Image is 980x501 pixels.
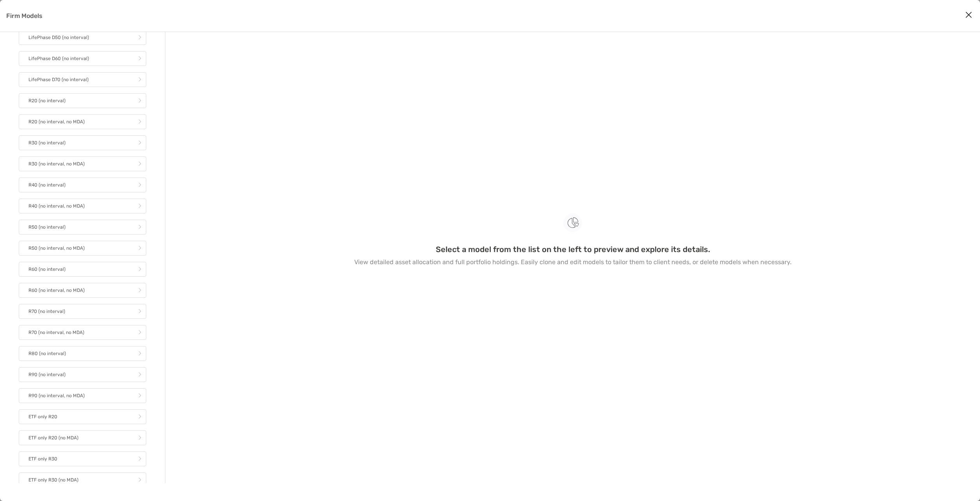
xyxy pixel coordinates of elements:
a: R60 (no interval) [19,262,146,277]
p: R40 (no interval) [28,180,66,190]
a: R70 (no interval, no MDA) [19,325,146,340]
p: LifePhase D70 (no interval) [28,75,89,85]
p: R70 (no interval) [28,307,65,316]
p: LifePhase D50 (no interval) [28,33,89,43]
p: R80 (no interval) [28,349,66,359]
a: R70 (no interval) [19,304,146,319]
p: ETF only R30 [28,454,57,464]
a: ETF only R20 [19,409,146,424]
p: R60 (no interval) [28,265,66,274]
a: R90 (no interval) [19,367,146,382]
p: R60 (no interval, no MDA) [28,286,85,295]
p: ETF only R20 [28,412,57,422]
p: R50 (no interval, no MDA) [28,243,85,253]
a: R40 (no interval, no MDA) [19,199,146,213]
a: LifePhase D50 (no interval) [19,30,146,45]
p: R90 (no interval) [28,370,66,380]
p: R70 (no interval, no MDA) [28,328,84,338]
p: LifePhase D60 (no interval) [28,54,89,64]
p: R20 (no interval, no MDA) [28,117,85,127]
p: Firm Models [6,11,43,21]
a: LifePhase D70 (no interval) [19,72,146,87]
p: R90 (no interval, no MDA) [28,391,85,401]
p: R30 (no interval, no MDA) [28,159,85,169]
p: ETF only R30 (no MDA) [28,475,78,485]
a: LifePhase D60 (no interval) [19,51,146,66]
p: ETF only R20 (no MDA) [28,433,78,443]
a: R60 (no interval, no MDA) [19,283,146,298]
p: R20 (no interval) [28,96,66,106]
p: R50 (no interval) [28,222,66,232]
a: R80 (no interval) [19,346,146,361]
a: ETF only R30 (no MDA) [19,473,146,487]
a: R50 (no interval) [19,220,146,235]
h3: Select a model from the list on the left to preview and explore its details. [436,245,710,254]
a: R20 (no interval) [19,93,146,108]
a: R40 (no interval) [19,178,146,192]
a: ETF only R30 [19,451,146,466]
p: View detailed asset allocation and full portfolio holdings. Easily clone and edit models to tailo... [354,257,792,267]
a: R90 (no interval, no MDA) [19,388,146,403]
p: R30 (no interval) [28,138,66,148]
button: Close modal [963,9,975,21]
a: R30 (no interval) [19,135,146,150]
a: R50 (no interval, no MDA) [19,241,146,256]
a: R20 (no interval, no MDA) [19,114,146,129]
a: R30 (no interval, no MDA) [19,156,146,171]
p: R40 (no interval, no MDA) [28,201,85,211]
a: ETF only R20 (no MDA) [19,430,146,445]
